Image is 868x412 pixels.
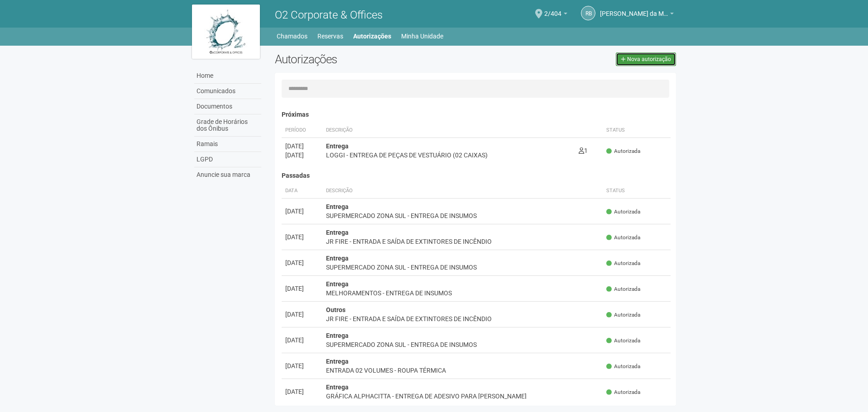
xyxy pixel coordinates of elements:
div: [DATE] [285,232,319,242]
div: [DATE] [285,207,319,216]
a: Minha Unidade [401,30,443,43]
a: Home [194,68,261,84]
div: SUPERMERCADO ZONA SUL - ENTREGA DE INSUMOS [326,340,599,349]
strong: Entrega [326,229,349,236]
a: RB [581,6,595,20]
div: [DATE] [285,284,319,293]
span: Autorizada [606,337,640,345]
div: MELHORAMENTOS - ENTREGA DE INSUMOS [326,289,599,298]
div: ENTRADA 02 VOLUMES - ROUPA TÉRMICA [326,366,599,375]
span: Autorizada [606,388,640,396]
a: Reservas [317,30,343,43]
a: Nova autorização [616,52,676,66]
th: Descrição [322,184,603,199]
th: Status [603,123,671,138]
th: Data [282,184,322,199]
span: Autorizada [606,208,640,216]
strong: Entrega [326,255,349,262]
span: 2/404 [544,1,561,17]
a: Ramais [194,137,261,152]
div: [DATE] [285,258,319,267]
div: [DATE] [285,336,319,345]
div: GRÁFICA ALPHACITTA - ENTREGA DE ADESIVO PARA [PERSON_NAME] [326,392,599,401]
th: Período [282,123,322,138]
div: LOGGI - ENTREGA DE PEÇAS DE VESTUÁRIO (02 CAIXAS) [326,151,571,160]
a: Documentos [194,99,261,114]
span: Autorizada [606,234,640,242]
a: Grade de Horários dos Ônibus [194,114,261,137]
strong: Entrega [326,358,349,365]
span: Autorizada [606,147,640,155]
div: SUPERMERCADO ZONA SUL - ENTREGA DE INSUMOS [326,263,599,272]
h2: Autorizações [275,52,469,66]
a: Autorizações [353,30,391,43]
a: Anuncie sua marca [194,167,261,182]
th: Status [603,184,671,199]
span: 1 [579,147,588,154]
span: Autorizada [606,363,640,370]
h4: Próximas [282,111,671,118]
div: [DATE] [285,310,319,319]
div: [DATE] [285,387,319,396]
div: SUPERMERCADO ZONA SUL - ENTREGA DE INSUMOS [326,211,599,220]
strong: Entrega [326,142,349,150]
strong: Entrega [326,203,349,210]
span: O2 Corporate & Offices [275,9,383,21]
strong: Entrega [326,332,349,339]
div: [DATE] [285,361,319,370]
span: Autorizada [606,285,640,293]
a: Chamados [277,30,307,43]
span: Raul Barrozo da Motta Junior [600,1,668,17]
span: Nova autorização [627,56,671,62]
th: Descrição [322,123,575,138]
div: JR FIRE - ENTRADA E SAÍDA DE EXTINTORES DE INCÊNDIO [326,237,599,246]
span: Autorizada [606,260,640,267]
strong: Entrega [326,280,349,288]
div: [DATE] [285,142,319,151]
img: logo.jpg [192,5,260,59]
h4: Passadas [282,172,671,179]
a: [PERSON_NAME] da Motta Junior [600,11,674,19]
span: Autorizada [606,311,640,319]
div: JR FIRE - ENTRADA E SAÍDA DE EXTINTORES DE INCÊNDIO [326,314,599,323]
a: LGPD [194,152,261,167]
strong: Entrega [326,384,349,391]
strong: Outros [326,306,345,313]
a: Comunicados [194,84,261,99]
div: [DATE] [285,151,319,160]
a: 2/404 [544,11,567,19]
